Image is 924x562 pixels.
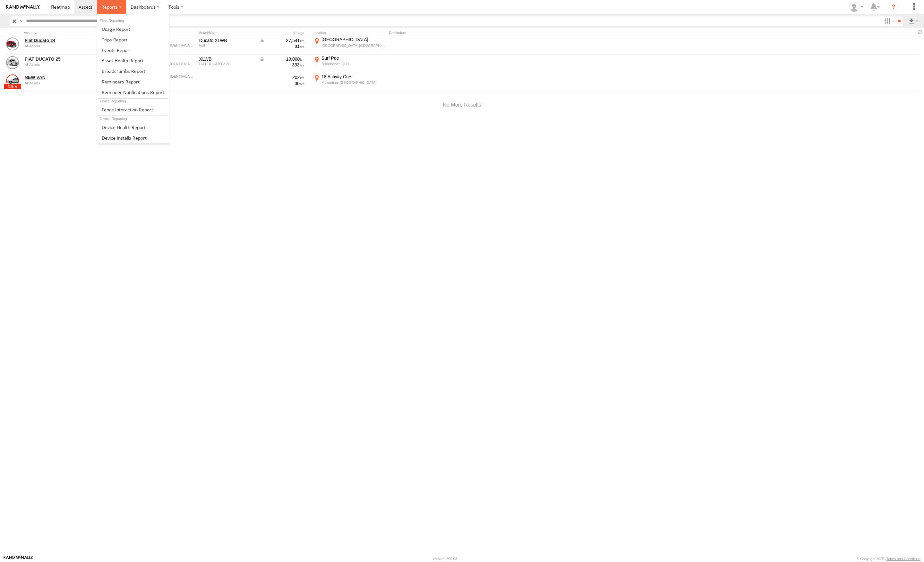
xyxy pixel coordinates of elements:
[312,55,386,73] label: Click to View Current Location
[144,30,196,35] div: Rego./Vin
[6,74,19,87] a: View Asset Details
[321,37,385,42] div: [GEOGRAPHIC_DATA]
[25,38,113,43] a: Fiat Ducato 24
[882,16,895,26] label: Search Filter Options
[145,38,195,43] div: 326KL4
[25,44,113,48] div: undefined
[6,38,19,50] a: View Asset Details
[6,5,40,9] img: rand-logo.svg
[321,80,385,85] div: Molendinar,[GEOGRAPHIC_DATA]
[321,43,385,48] div: [GEOGRAPHIC_DATA],[GEOGRAPHIC_DATA]
[97,122,169,133] a: Device Health Report
[321,55,385,61] div: Surf Pde
[389,30,492,35] div: Reminders
[321,74,385,80] div: 18 Activity Cres
[908,16,919,26] label: Export results as...
[857,557,920,561] div: © Copyright 2025 -
[312,74,386,91] label: Click to View Current Location
[145,56,195,62] div: 792LS9
[25,74,113,80] a: NEW VAN
[260,38,304,43] div: Data from Vehicle CANbus
[312,37,386,54] label: Click to View Current Location
[847,2,866,12] div: Ajay Jain
[886,557,920,561] a: Terms and Conditions
[199,56,255,62] div: XLWB
[97,87,169,98] a: Service Reminder Notifications Report
[19,16,24,26] label: Search Query
[97,104,169,115] a: Fence Interaction Report
[97,34,169,45] a: Trips Report
[199,43,255,47] div: Fiat
[97,45,169,56] a: Full Events Report
[97,76,169,87] a: Reminders Report
[24,30,114,35] div: Click to Sort
[260,56,304,62] div: Data from Vehicle CANbus
[260,62,304,68] div: 333
[25,56,113,62] a: FIAT DUCATO 25
[145,43,195,47] div: ZFA25000002Y51806
[145,62,195,66] div: ZFA25000002Z89044
[260,81,304,86] div: 30
[199,38,255,43] div: Ducato XLWB
[6,56,19,69] a: View Asset Details
[199,62,255,66] div: FIAT DUCATO 2.2L
[4,556,33,562] a: Visit our Website
[260,43,304,49] div: 81
[97,24,169,34] a: Usage Report
[145,74,195,78] div: ZFA25000002Z89044
[97,55,169,66] a: Asset Health Report
[433,557,457,561] div: Version: 305.03
[321,62,385,66] div: Broadbeach,QLD
[260,74,304,80] div: 202
[25,81,113,85] div: undefined
[198,30,256,35] div: Model/Make
[888,2,899,12] i: ?
[97,66,169,76] a: Breadcrumbs Report
[916,29,924,35] span: Refresh
[259,30,310,35] div: Usage
[312,30,386,35] div: Location
[97,133,169,143] a: Device Installs Report
[25,63,113,66] div: undefined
